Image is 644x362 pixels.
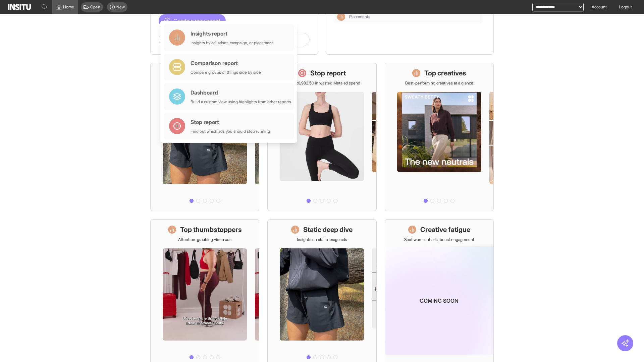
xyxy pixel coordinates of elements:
[424,68,466,78] h1: Top creatives
[191,59,261,67] div: Comparison report
[8,4,31,10] img: Logo
[283,80,360,86] p: Save £20,982.50 in wasted Meta ad spend
[191,118,270,126] div: Stop report
[385,63,494,211] a: Top creativesBest-performing creatives at a glance
[349,14,370,19] span: Placements
[191,88,291,97] div: Dashboard
[303,225,353,234] h1: Static deep dive
[63,4,74,10] span: Home
[297,237,347,242] p: Insights on static image ads
[191,129,270,134] div: Find out which ads you should stop running
[310,68,346,78] h1: Stop report
[173,17,220,25] span: Create a new report
[349,14,480,19] span: Placements
[150,63,259,211] a: What's live nowSee all active ads instantly
[116,4,125,10] span: New
[159,14,226,27] button: Create a new report
[90,4,100,10] span: Open
[191,29,273,38] div: Insights report
[191,99,291,105] div: Build a custom view using highlights from other reports
[178,237,231,242] p: Attention-grabbing video ads
[191,40,273,46] div: Insights by ad, adset, campaign, or placement
[180,225,242,234] h1: Top thumbstoppers
[405,80,473,86] p: Best-performing creatives at a glance
[267,63,376,211] a: Stop reportSave £20,982.50 in wasted Meta ad spend
[337,13,345,21] div: Insights
[191,70,261,75] div: Compare groups of things side by side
